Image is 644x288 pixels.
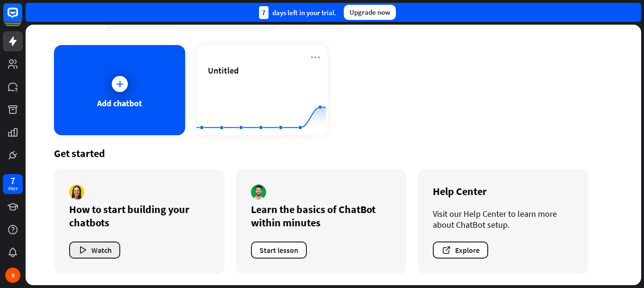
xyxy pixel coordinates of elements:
[10,177,15,185] div: 7
[259,6,336,19] div: days left in your trial.
[97,98,142,109] div: Add chatbot
[433,242,488,259] button: Explore
[69,242,120,259] button: Watch
[259,6,268,19] div: 7
[8,4,36,32] button: Open LiveChat chat widget
[433,185,573,198] div: Help Center
[251,242,307,259] button: Start lesson
[8,185,18,192] div: days
[344,5,396,20] div: Upgrade now
[69,203,209,229] div: How to start building your chatbots
[5,268,20,283] div: R
[433,208,573,230] div: Visit our Help Center to learn more about ChatBot setup.
[251,185,266,200] img: author
[3,174,23,194] a: 7 days
[69,185,84,200] img: author
[251,203,391,229] div: Learn the basics of ChatBot within minutes
[54,147,613,160] div: Get started
[208,65,239,76] span: Untitled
